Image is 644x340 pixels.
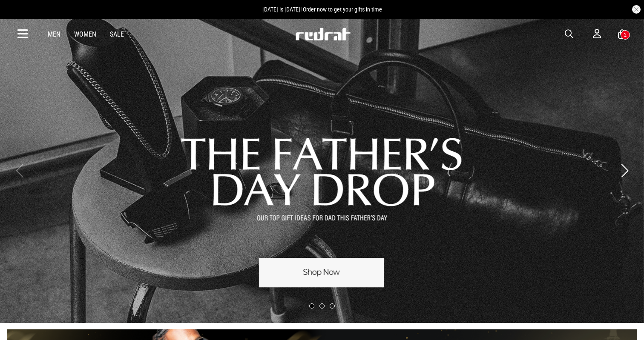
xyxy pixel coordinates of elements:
[618,30,626,39] a: 2
[48,30,60,38] a: Men
[624,32,627,38] div: 2
[262,6,382,13] span: [DATE] is [DATE]! Order now to get your gifts in time
[295,28,351,40] img: Redrat logo
[619,161,630,180] button: Next slide
[14,161,25,180] button: Previous slide
[110,30,124,38] a: Sale
[74,30,96,38] a: Women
